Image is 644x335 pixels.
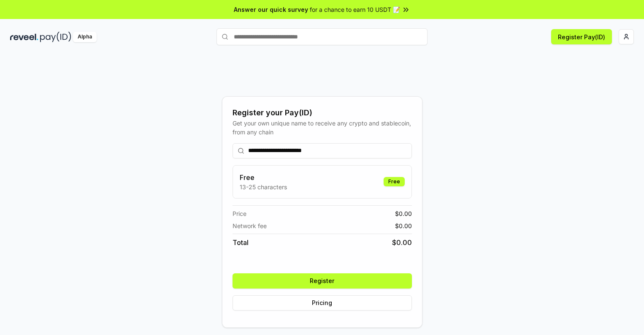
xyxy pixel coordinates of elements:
[395,221,412,230] span: $ 0.00
[384,177,405,186] div: Free
[240,182,287,191] p: 13-25 characters
[233,273,412,289] button: Register
[551,29,612,44] button: Register Pay(ID)
[234,5,308,14] span: Answer our quick survey
[233,209,246,218] span: Price
[392,237,412,248] span: $ 0.00
[73,32,97,42] div: Alpha
[233,107,412,119] div: Register your Pay(ID)
[233,119,412,136] div: Get your own unique name to receive any crypto and stablecoin, from any chain
[240,172,287,182] h3: Free
[395,209,412,218] span: $ 0.00
[233,221,267,230] span: Network fee
[233,295,412,310] button: Pricing
[310,5,400,14] span: for a chance to earn 10 USDT 📝
[10,32,38,42] img: reveel_dark
[233,237,249,248] span: Total
[40,32,71,42] img: pay_id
